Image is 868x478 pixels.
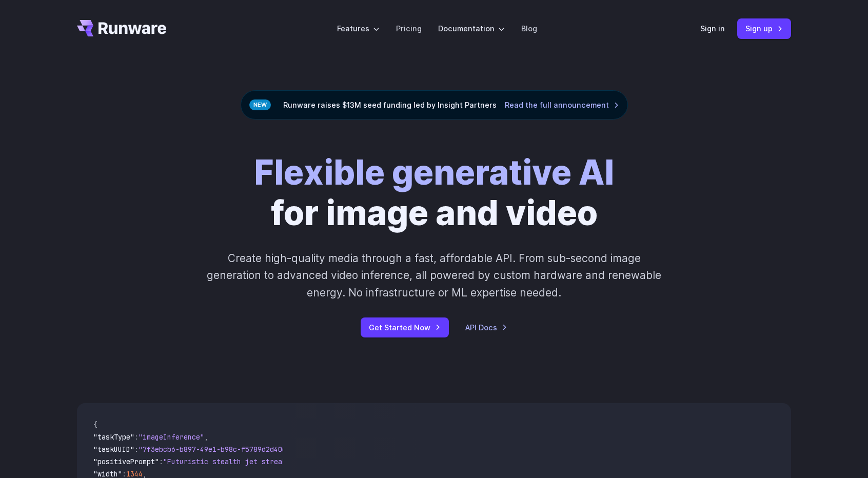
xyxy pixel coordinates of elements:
[134,432,139,442] span: :
[465,322,507,333] a: API Docs
[361,317,449,337] a: Get Started Now
[521,23,537,34] a: Blog
[204,432,208,442] span: ,
[163,457,537,466] span: "Futuristic stealth jet streaking through a neon-lit cityscape with glowing purple exhaust"
[93,457,159,466] span: "positivePrompt"
[337,23,380,34] label: Features
[737,18,791,38] a: Sign up
[93,432,134,442] span: "taskType"
[241,90,628,120] div: Runware raises $13M seed funding led by Insight Partners
[700,23,725,34] a: Sign in
[206,250,663,301] p: Create high-quality media through a fast, affordable API. From sub-second image generation to adv...
[438,23,505,34] label: Documentation
[139,445,294,454] span: "7f3ebcb6-b897-49e1-b98c-f5789d2d40d7"
[139,432,204,442] span: "imageInference"
[93,420,97,429] span: {
[134,445,139,454] span: :
[254,152,614,233] h1: for image and video
[77,20,166,36] a: Go to /
[396,23,422,34] a: Pricing
[159,457,163,466] span: :
[505,99,619,111] a: Read the full announcement
[93,445,134,454] span: "taskUUID"
[254,152,614,193] strong: Flexible generative AI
